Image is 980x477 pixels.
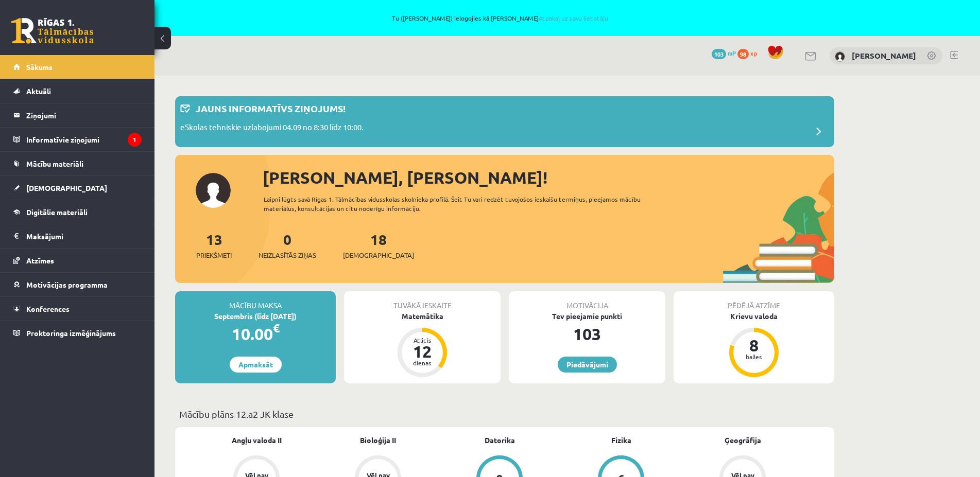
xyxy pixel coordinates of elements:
div: [PERSON_NAME], [PERSON_NAME]! [263,165,834,190]
legend: Maksājumi [26,224,142,248]
a: Proktoringa izmēģinājums [13,321,142,345]
div: 103 [509,322,665,346]
a: 98 xp [737,49,762,57]
legend: Ziņojumi [26,103,142,127]
a: Motivācijas programma [13,273,142,296]
span: Neizlasītās ziņas [259,250,316,260]
p: Mācību plāns 12.a2 JK klase [179,407,830,421]
span: Digitālie materiāli [26,207,88,217]
span: Aktuāli [26,86,51,96]
span: [DEMOGRAPHIC_DATA] [26,183,107,192]
div: Atlicis [407,337,438,343]
a: [PERSON_NAME] [852,50,916,61]
a: Rīgas 1. Tālmācības vidusskola [11,18,94,44]
a: 18[DEMOGRAPHIC_DATA] [343,230,414,260]
div: Matemātika [344,311,501,322]
a: Ziņojumi [13,103,142,127]
a: Krievu valoda 8 balles [674,311,834,379]
a: Sākums [13,55,142,79]
a: Jauns informatīvs ziņojums! eSkolas tehniskie uzlabojumi 04.09 no 8:30 līdz 10:00. [180,101,829,142]
a: Maksājumi [13,224,142,248]
a: Mācību materiāli [13,152,142,175]
span: mP [728,49,736,57]
div: Krievu valoda [674,311,834,322]
span: Priekšmeti [196,250,232,260]
span: Proktoringa izmēģinājums [26,328,116,338]
div: Laipni lūgts savā Rīgas 1. Tālmācības vidusskolas skolnieka profilā. Šeit Tu vari redzēt tuvojošo... [264,195,659,213]
a: Informatīvie ziņojumi1 [13,128,142,151]
a: Fizika [611,435,631,446]
div: Motivācija [509,291,665,311]
span: [DEMOGRAPHIC_DATA] [343,250,414,260]
div: 10.00 [175,322,336,346]
div: Mācību maksa [175,291,336,311]
span: 98 [737,49,749,59]
div: 12 [407,343,438,360]
a: Apmaksāt [230,357,282,373]
a: Atpakaļ uz savu lietotāju [539,14,608,22]
div: Septembris (līdz [DATE]) [175,311,336,322]
img: Aleksejs Reuts [835,51,845,62]
span: Mācību materiāli [26,159,83,168]
div: 8 [738,337,769,354]
p: eSkolas tehniskie uzlabojumi 04.09 no 8:30 līdz 10:00. [180,121,364,136]
div: balles [738,354,769,360]
a: Digitālie materiāli [13,200,142,224]
span: Konferences [26,304,70,313]
i: 1 [128,133,142,147]
a: Konferences [13,297,142,321]
a: Atzīmes [13,249,142,272]
span: Motivācijas programma [26,280,108,289]
div: Tev pieejamie punkti [509,311,665,322]
a: Datorika [485,435,515,446]
span: xp [750,49,757,57]
a: Aktuāli [13,79,142,103]
span: € [273,321,280,335]
legend: Informatīvie ziņojumi [26,128,142,151]
div: Tuvākā ieskaite [344,291,501,311]
span: Tu ([PERSON_NAME]) ielogojies kā [PERSON_NAME] [118,15,882,21]
a: 13Priekšmeti [196,230,232,260]
a: Angļu valoda II [232,435,282,446]
span: 103 [712,49,726,59]
a: 103 mP [712,49,736,57]
div: Pēdējā atzīme [674,291,834,311]
a: Piedāvājumi [558,357,617,373]
a: Ģeogrāfija [725,435,761,446]
a: [DEMOGRAPHIC_DATA] [13,176,142,200]
span: Sākums [26,62,53,72]
a: 0Neizlasītās ziņas [259,230,316,260]
a: Bioloģija II [360,435,396,446]
p: Jauns informatīvs ziņojums! [196,101,346,115]
div: dienas [407,360,438,366]
a: Matemātika Atlicis 12 dienas [344,311,501,379]
span: Atzīmes [26,256,54,265]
